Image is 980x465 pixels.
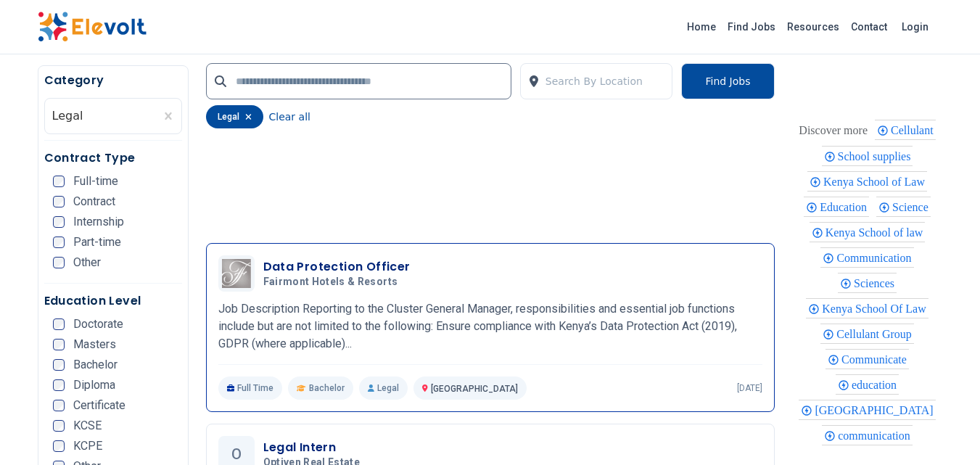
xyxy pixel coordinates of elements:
input: Diploma [53,379,65,391]
button: Clear all [269,105,310,128]
input: Contract [53,196,65,207]
div: communication [822,425,913,445]
div: Cellulant Group [820,324,914,344]
p: Legal [359,376,408,400]
div: Kenya School of Law [807,171,927,192]
span: Internship [73,216,124,228]
h3: Data Protection Officer [263,258,411,276]
span: Education [820,201,871,213]
span: Other [73,257,101,268]
a: Login [893,12,937,41]
span: Kenya School Of Law [822,303,931,315]
span: Cellulant Group [836,328,916,340]
input: Part-time [53,236,65,248]
iframe: Advertisement [206,126,775,231]
h5: Contract Type [44,149,182,167]
input: Full-time [53,176,65,187]
div: education [836,374,899,395]
div: Education [804,197,869,217]
div: legal [206,105,263,128]
input: Bachelor [53,359,65,371]
span: [GEOGRAPHIC_DATA] [815,404,937,416]
a: Fairmont Hotels & ResortsData Protection OfficerFairmont Hotels & ResortsJob Description Reportin... [218,255,762,400]
h3: Legal Intern [263,439,366,456]
p: Full Time [218,376,283,400]
h5: Education Level [44,292,182,310]
span: School supplies [838,150,915,162]
input: Certificate [53,400,65,411]
span: Kenya School of law [825,226,928,239]
div: Kenya School of law [810,222,926,242]
div: School supplies [822,146,913,166]
span: Masters [73,339,116,350]
span: education [852,379,901,391]
button: Find Jobs [681,63,774,99]
div: Nairobi [799,400,935,420]
input: Masters [53,339,65,350]
a: Contact [845,15,893,38]
div: Communication [820,247,913,268]
span: Cellulant [891,124,938,136]
span: Communication [836,252,915,264]
p: Job Description Reporting to the Cluster General Manager, responsibilities and essential job func... [218,300,762,353]
div: Kenya School Of Law [806,298,928,318]
span: Diploma [73,379,115,391]
span: Sciences [854,277,899,289]
div: Science [876,197,931,217]
span: Bachelor [309,382,345,394]
span: [GEOGRAPHIC_DATA] [431,384,518,394]
span: Science [892,201,933,213]
span: Bachelor [73,359,118,371]
input: Internship [53,216,65,228]
span: Fairmont Hotels & Resorts [263,276,398,289]
span: Part-time [73,236,121,248]
p: [DATE] [737,382,762,394]
span: Communicate [841,353,911,366]
a: Home [681,15,722,38]
a: Resources [781,15,845,38]
span: KCSE [73,420,102,432]
img: Elevolt [38,12,147,42]
input: Doctorate [53,318,65,330]
div: These are topics related to the article that might interest you [799,120,868,141]
div: Communicate [825,349,909,369]
span: Full-time [73,176,118,187]
span: Contract [73,196,115,207]
input: KCSE [53,420,65,432]
span: communication [838,429,915,442]
div: Cellulant [875,120,936,140]
input: Other [53,257,65,268]
input: KCPE [53,440,65,452]
span: KCPE [73,440,102,452]
img: Fairmont Hotels & Resorts [222,259,251,288]
div: Sciences [838,273,897,293]
span: Certificate [73,400,125,411]
a: Find Jobs [722,15,781,38]
span: Doctorate [73,318,123,330]
span: Kenya School of Law [823,176,929,188]
h5: Category [44,72,182,89]
iframe: Chat Widget [907,395,980,465]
